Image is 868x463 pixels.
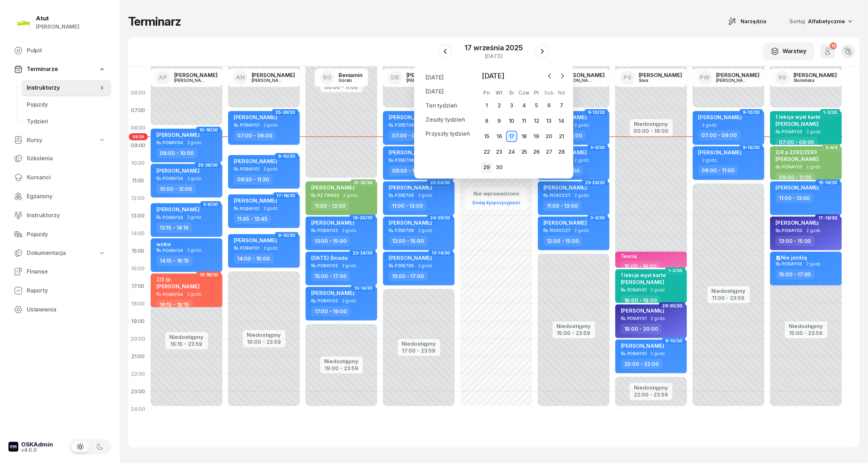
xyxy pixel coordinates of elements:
div: [PERSON_NAME] [407,78,440,83]
span: 2 godz. [418,228,433,233]
div: [PERSON_NAME] [716,78,750,83]
span: 15-16/30 [199,129,218,131]
a: [DATE] [420,85,449,99]
div: 16 [493,131,505,142]
span: [DATE] [479,70,507,82]
a: Pulpit [8,42,111,59]
a: Egzaminy [8,188,111,205]
div: Pn [480,90,493,96]
div: 16:15 - 23:59 [170,340,204,347]
div: Sob [543,90,555,96]
div: 20 [543,131,555,142]
a: Instruktorzy [21,79,111,96]
div: PO9AY04 [163,140,183,145]
button: Warstwy [763,42,814,60]
span: 2 godz. [342,263,357,268]
div: 13:00 - 15:00 [389,236,428,246]
span: 2 godz. [807,262,822,266]
div: Niedostępny [557,323,591,329]
span: PW [700,75,710,81]
div: 13:00 [128,207,148,225]
div: Niedostępny [402,341,436,346]
span: Szkolenia [27,154,106,163]
div: 3 [506,100,517,111]
button: Niedostępny17:00 - 23:59 [402,340,436,355]
div: 15:00 - 17:00 [311,271,350,281]
div: Siwa [639,78,673,83]
span: 2 godz. [187,140,202,145]
span: [PERSON_NAME] [311,290,354,296]
span: 2 godz. [418,263,433,268]
span: 2 godz. [264,206,279,211]
div: PZ6E706 [395,123,414,127]
div: 1 lekcja wyst karte [776,114,821,120]
div: 11:00 - 13:00 [311,201,349,211]
span: 2 godz. [703,158,718,162]
span: Kursy [27,136,42,145]
span: 13-14/30 [354,288,373,289]
div: PO9AY04 [163,292,183,297]
span: PS [624,75,631,81]
div: Niedostępny [634,121,669,127]
div: 13 [543,115,555,127]
button: Niedostępny16:00 - 23:59 [247,331,281,346]
a: Pojazdy [21,96,111,113]
div: 28 [556,146,567,157]
div: PO9AY03 [782,228,803,233]
a: Tydzień [21,113,111,130]
button: Niedostępny16:15 - 23:59 [170,333,204,348]
div: Niedostępny [712,288,746,294]
div: 22 [481,146,492,157]
span: 2 godz. [651,288,666,292]
div: wolne [156,241,171,247]
span: [PERSON_NAME] [311,184,354,191]
span: [PERSON_NAME] [776,184,819,191]
div: PZ6E706 [395,193,414,198]
button: Narzędzia [722,14,773,28]
div: 13:00 - 15:00 [543,236,583,246]
span: 24-25/30 [430,217,450,219]
div: PO9AY03 [782,165,803,169]
div: 15:00 - 16:00 [621,261,660,271]
div: [PERSON_NAME] [36,22,79,31]
div: PO9AY04 [163,176,183,181]
a: Przypnij [420,159,453,173]
span: Dokumentacja [27,249,66,258]
span: 3-4/30 [591,147,605,148]
span: 2 godz. [807,165,822,169]
span: BG [323,75,332,81]
div: Niedostępny [325,359,359,364]
div: PO9AY01 [627,288,647,292]
div: 16:00 - 23:59 [247,337,281,345]
a: Ten tydzień [420,99,463,113]
span: [PERSON_NAME] [234,114,277,121]
span: 17-18/30 [818,217,837,219]
span: RS [779,75,786,81]
span: [PERSON_NAME] [389,255,432,261]
div: 18 [518,131,530,142]
div: 16:00 [128,260,148,277]
div: 19:00 - 23:59 [325,364,359,371]
div: PZ 7W932 [317,193,339,198]
a: Terminarze [8,61,111,77]
div: Wt [493,90,505,96]
div: 13:00 - 15:00 [776,236,815,246]
div: 15:00 - 17:00 [389,271,428,281]
span: [PERSON_NAME] [389,184,432,191]
div: 17:00 [128,277,148,295]
div: Nd [555,90,568,96]
div: Nie wprowadzono [470,189,523,198]
div: 14 [556,115,567,127]
a: Instruktorzy [8,207,111,224]
div: 26 [531,146,542,157]
div: 8 [481,115,492,127]
span: [PERSON_NAME] [776,219,819,226]
div: [PERSON_NAME] [561,78,595,83]
div: [PERSON_NAME] [794,72,837,78]
div: 19 [531,131,542,142]
a: Kursy [8,132,111,148]
span: 23-24/30 [353,252,373,254]
span: 1-2/30 [668,270,683,271]
a: Zeszły tydzień [420,113,471,127]
button: Sortuj Alfabetycznie [781,14,860,29]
